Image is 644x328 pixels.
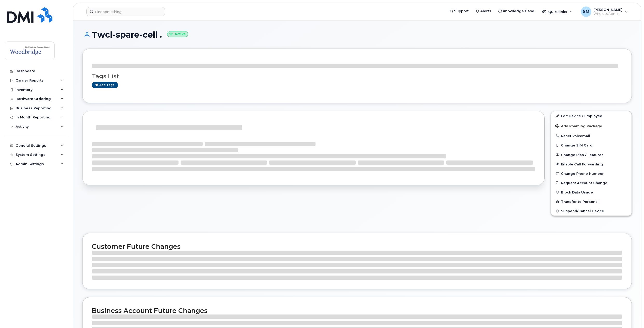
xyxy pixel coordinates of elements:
a: Edit Device / Employee [551,111,632,121]
small: Active [167,31,188,37]
span: Change Plan / Features [561,153,604,157]
span: Suspend/Cancel Device [561,209,604,213]
button: Suspend/Cancel Device [551,206,632,216]
h2: Customer Future Changes [92,243,622,250]
button: Change Phone Number [551,169,632,178]
button: Transfer to Personal [551,197,632,206]
a: Add tags [92,82,118,88]
h2: Business Account Future Changes [92,307,622,314]
h3: Tags List [92,73,622,79]
span: Enable Call Forwarding [561,162,603,166]
button: Add Roaming Package [551,121,632,131]
button: Reset Voicemail [551,131,632,140]
button: Change Plan / Features [551,150,632,159]
h1: Twcl-spare-cell . [82,30,632,39]
button: Block Data Usage [551,188,632,197]
button: Enable Call Forwarding [551,159,632,169]
button: Change SIM Card [551,140,632,150]
button: Request Account Change [551,178,632,188]
span: Add Roaming Package [555,124,602,129]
